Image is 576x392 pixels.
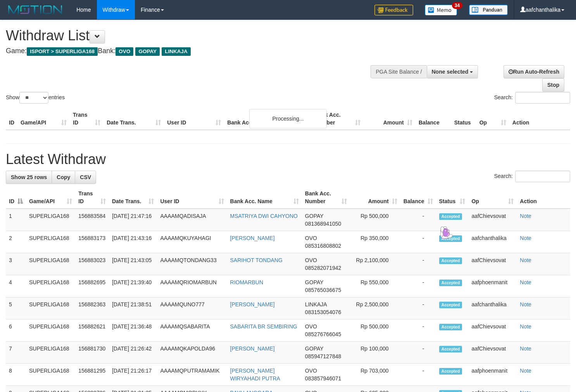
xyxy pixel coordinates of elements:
span: Accepted [439,368,462,375]
span: Accepted [439,213,462,220]
span: OVO [305,235,317,241]
td: 156883023 [75,253,109,275]
td: AAAAMQKUYAHAGI [157,231,227,253]
td: AAAAMQUNO777 [157,297,227,319]
a: Stop [542,78,564,92]
a: Show 25 rows [6,171,52,184]
td: 6 [6,319,26,342]
th: Action [509,108,570,130]
th: Bank Acc. Name [224,108,311,130]
img: MOTION_logo.png [6,4,65,16]
td: Rp 703,000 [350,364,400,386]
td: aafChievsovat [468,319,517,342]
a: Note [520,257,531,263]
th: Game/API: activate to sort column ascending [26,187,75,209]
label: Search: [494,92,570,104]
td: SUPERLIGA168 [26,319,75,342]
td: [DATE] 21:47:16 [109,209,157,231]
td: [DATE] 21:43:16 [109,231,157,253]
a: Note [520,235,531,241]
a: RIOMARBUN [230,279,264,285]
td: 156883173 [75,231,109,253]
span: Copy 085316808802 to clipboard [305,243,341,249]
td: 156882363 [75,297,109,319]
span: GOPAY [305,345,323,352]
td: [DATE] 21:26:17 [109,364,157,386]
td: Rp 550,000 [350,275,400,297]
a: Note [520,323,531,330]
td: AAAAMQRIOMARBUN [157,275,227,297]
td: [DATE] 21:38:51 [109,297,157,319]
img: panduan.png [469,5,508,15]
th: Amount [364,108,416,130]
a: SABARITA BR SEMBIRING [230,323,297,330]
td: aafphoenmanit [468,364,517,386]
a: Note [520,213,531,219]
a: Note [520,301,531,307]
a: [PERSON_NAME] WIRYAHADI PUTRA [230,368,280,382]
span: Accepted [439,280,462,286]
td: SUPERLIGA168 [26,209,75,231]
a: [PERSON_NAME] [230,301,275,307]
td: [DATE] 21:36:48 [109,319,157,342]
td: [DATE] 21:26:42 [109,342,157,364]
span: Accepted [439,257,462,264]
td: AAAAMQTONDANG33 [157,253,227,275]
label: Show entries [6,92,65,104]
td: Rp 350,000 [350,231,400,253]
a: Note [520,345,531,352]
td: - [400,342,436,364]
th: Trans ID [70,108,103,130]
span: GOPAY [305,279,323,285]
a: [PERSON_NAME] [230,345,275,352]
span: Accepted [439,324,462,330]
td: aafChievsovat [468,253,517,275]
span: Accepted [439,302,462,308]
span: 34 [452,2,462,9]
span: ISPORT > SUPERLIGA168 [27,47,98,56]
td: 156882621 [75,319,109,342]
td: SUPERLIGA168 [26,297,75,319]
a: Copy [52,171,75,184]
td: Rp 2,100,000 [350,253,400,275]
td: - [400,253,436,275]
span: LINKAJA [305,301,327,307]
span: CSV [80,174,91,180]
th: User ID [164,108,224,130]
img: Button%20Memo.svg [425,5,457,16]
td: 156883584 [75,209,109,231]
img: Feedback.jpg [374,5,413,16]
span: Copy 085947127848 to clipboard [305,353,341,359]
span: Show 25 rows [11,174,47,180]
a: SARIHOT TONDANG [230,257,283,263]
th: Trans ID: activate to sort column ascending [75,187,109,209]
th: ID [6,108,17,130]
td: [DATE] 21:39:40 [109,275,157,297]
td: Rp 100,000 [350,342,400,364]
label: Search: [494,171,570,182]
span: Copy 083153054076 to clipboard [305,309,341,315]
h1: Latest Withdraw [6,152,570,167]
td: 8 [6,364,26,386]
span: GOPAY [305,213,323,219]
td: - [400,297,436,319]
th: Date Trans. [103,108,164,130]
a: [PERSON_NAME] [230,235,275,241]
h1: Withdraw List [6,28,376,43]
a: Note [520,368,531,374]
td: [DATE] 21:43:05 [109,253,157,275]
select: Showentries [19,92,48,104]
td: - [400,275,436,297]
th: User ID: activate to sort column ascending [157,187,227,209]
td: aafchanthalika [468,231,517,253]
th: Date Trans.: activate to sort column ascending [109,187,157,209]
th: Bank Acc. Number: activate to sort column ascending [302,187,350,209]
td: 5 [6,297,26,319]
button: None selected [427,65,478,78]
th: ID: activate to sort column descending [6,187,26,209]
span: Copy 085282071942 to clipboard [305,265,341,271]
td: Rp 500,000 [350,319,400,342]
td: SUPERLIGA168 [26,364,75,386]
td: AAAAMQSABARITA [157,319,227,342]
th: Bank Acc. Name: activate to sort column ascending [227,187,302,209]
